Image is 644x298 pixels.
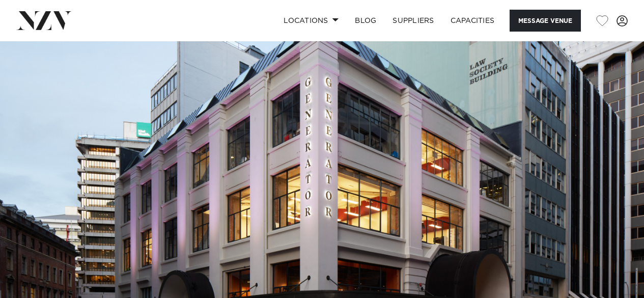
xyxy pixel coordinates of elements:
[275,10,347,32] a: Locations
[442,10,503,32] a: Capacities
[510,10,581,32] button: Message Venue
[347,10,384,32] a: BLOG
[16,11,72,30] img: nzv-logo.png
[384,10,442,32] a: SUPPLIERS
